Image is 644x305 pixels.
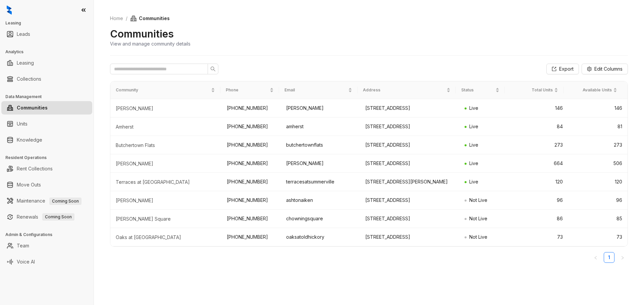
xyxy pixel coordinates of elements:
[221,191,281,210] td: [PHONE_NUMBER]
[508,99,568,118] td: 146
[116,87,210,93] span: Community
[1,133,92,147] li: Knowledge
[569,87,612,93] span: Available Units
[221,99,281,118] td: [PHONE_NUMBER]
[221,173,281,191] td: [PHONE_NUMBER]
[210,66,216,72] span: search
[590,252,601,263] li: Previous Page
[116,142,216,149] div: Butchertown Flats
[116,234,216,241] div: Oaks at Old Hickory
[49,198,82,205] span: Coming Soon
[221,154,281,173] td: [PHONE_NUMBER]
[42,213,74,221] span: Coming Soon
[594,65,623,73] span: Edit Columns
[508,191,568,210] td: 96
[221,136,281,154] td: [PHONE_NUMBER]
[116,179,216,185] div: Terraces at Summerville
[17,178,41,192] a: Move Outs
[281,99,360,118] td: [PERSON_NAME]
[221,118,281,136] td: [PHONE_NUMBER]
[563,81,623,99] th: Available Units
[281,154,360,173] td: [PERSON_NAME]
[126,15,127,22] li: /
[508,154,568,173] td: 664
[582,64,628,74] button: Edit Columns
[1,178,92,192] li: Move Outs
[360,154,459,173] td: [STREET_ADDRESS]
[1,239,92,252] li: Team
[17,239,29,252] a: Team
[469,197,487,203] span: Not Live
[221,228,281,246] td: [PHONE_NUMBER]
[281,210,360,228] td: chowningsquare
[5,49,94,55] h3: Analytics
[116,124,216,130] div: Amherst
[469,124,478,129] span: Live
[1,210,92,224] li: Renewals
[281,136,360,154] td: butchertownflats
[508,118,568,136] td: 84
[226,87,269,93] span: Phone
[469,179,478,184] span: Live
[360,210,459,228] td: [STREET_ADDRESS]
[590,252,601,263] button: left
[279,81,358,99] th: Email
[1,27,92,41] li: Leads
[621,256,625,260] span: right
[17,117,28,131] a: Units
[1,194,92,208] li: Maintenance
[594,256,598,260] span: left
[568,136,628,154] td: 273
[5,20,94,26] h3: Leasing
[568,228,628,246] td: 73
[546,64,579,74] button: Export
[17,162,53,175] a: Rent Collections
[5,232,94,238] h3: Admin & Configurations
[281,191,360,210] td: ashtonaiken
[284,87,347,93] span: Email
[281,118,360,136] td: amherst
[559,65,574,73] span: Export
[469,160,478,166] span: Live
[1,101,92,115] li: Communities
[568,191,628,210] td: 96
[363,87,445,93] span: Address
[5,155,94,161] h3: Resident Operations
[1,255,92,269] li: Voice AI
[116,160,216,167] div: Collins
[116,105,216,112] div: Abigail
[552,67,556,71] span: export
[110,40,191,47] div: View and manage community details
[17,210,74,224] a: RenewalsComing Soon
[508,173,568,191] td: 120
[360,118,459,136] td: [STREET_ADDRESS]
[17,27,30,41] a: Leads
[116,216,216,222] div: Chowning Square
[110,27,174,40] h2: Communities
[17,133,42,147] a: Knowledge
[109,15,124,22] a: Home
[281,228,360,246] td: oaksatoldhickory
[1,56,92,70] li: Leasing
[17,101,48,115] a: Communities
[1,117,92,131] li: Units
[604,252,614,263] li: 1
[360,228,459,246] td: [STREET_ADDRESS]
[360,99,459,118] td: [STREET_ADDRESS]
[568,173,628,191] td: 120
[587,67,592,71] span: setting
[461,87,494,93] span: Status
[130,15,170,22] span: Communities
[568,118,628,136] td: 81
[469,142,478,148] span: Live
[358,81,456,99] th: Address
[510,87,553,93] span: Total Units
[568,210,628,228] td: 85
[508,210,568,228] td: 86
[508,228,568,246] td: 73
[469,105,478,111] span: Live
[7,5,12,15] img: logo
[17,56,34,70] a: Leasing
[456,81,505,99] th: Status
[360,191,459,210] td: [STREET_ADDRESS]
